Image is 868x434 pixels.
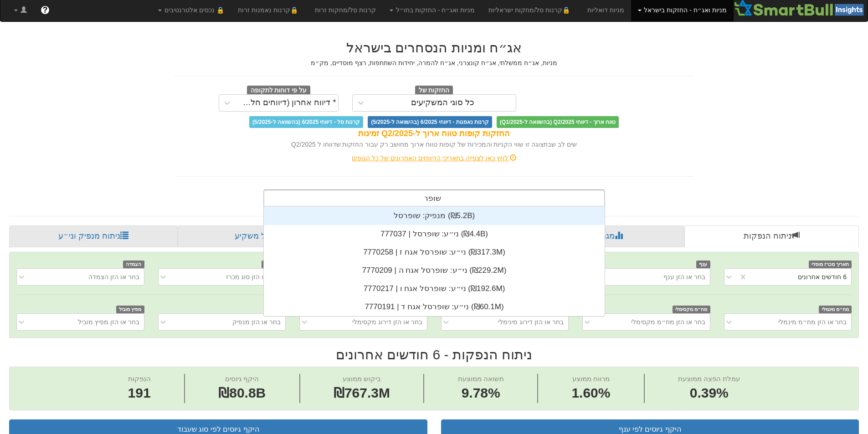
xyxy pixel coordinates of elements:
span: הנפקות [128,375,151,383]
div: שים לב שבתצוגה זו שווי הקניות והמכירות של קופות טווח ארוך מחושב רק עבור החזקות שדווחו ל Q2/2025 [175,140,694,149]
span: ביקוש ממוצע [343,375,381,383]
div: ני״ע: ‏שופרסל אגח ז | 7770258 ‎(₪317.3M)‎ [264,243,605,261]
span: תשואה ממוצעת [458,375,504,383]
div: בחר או הזן מפיץ מוביל [78,317,139,327]
span: החזקות של [415,86,453,96]
span: עמלת הפצה ממוצעת [678,375,740,383]
a: ניתוח מנפיק וני״ע [9,225,178,247]
div: ני״ע: ‏שופרסל אגח ו | 7770217 ‎(₪192.6M)‎ [264,280,605,298]
span: 0.39% [678,383,740,403]
div: 6 חודשים אחרונים [798,272,847,281]
h5: מניות, אג״ח ממשלתי, אג״ח קונצרני, אג״ח להמרה, יחידות השתתפות, רצף מוסדיים, מק״מ [175,60,694,66]
div: החזקות קופות טווח ארוך ל-Q2/2025 זמינות [175,128,694,140]
div: * דיווח אחרון (דיווחים חלקיים) [238,98,336,107]
span: 191 [128,383,151,403]
div: ני״ע: ‏שופרסל אגח ה | 7770209 ‎(₪229.2M)‎ [264,261,605,280]
div: בחר או הזן מנפיק [232,317,281,327]
span: על פי דוחות לתקופה [247,86,310,96]
span: 9.78% [458,383,504,403]
a: פרופיל משקיע [178,225,349,247]
div: בחר או הזן מח״מ מקסימלי [631,317,705,327]
div: ני״ע: ‏שופרסל אגח ד | 7770191 ‎(₪60.1M)‎ [264,298,605,316]
span: מח״מ מקסימלי [673,306,710,313]
span: טווח ארוך - דיווחי Q2/2025 (בהשוואה ל-Q1/2025) [497,116,619,128]
span: תאריך מכרז מוסדי [809,260,852,268]
h2: אג״ח ומניות הנסחרים בישראל [175,40,694,55]
span: קרנות סל - דיווחי 6/2025 (בהשוואה ל-5/2025) [249,116,363,128]
div: בחר או הזן מח״מ מינמלי [778,317,847,327]
div: בחר או הזן ענף [663,272,705,281]
span: ₪80.8B [218,385,266,400]
div: בחר או הזן דירוג מקסימלי [352,317,422,327]
span: היקף גיוסים [225,375,259,383]
div: בחר או הזן דירוג מינימלי [498,317,564,327]
span: מרווח ממוצע [572,375,610,383]
h2: ניתוח הנפקות - 6 חודשים אחרונים [9,347,859,362]
span: קרנות נאמנות - דיווחי 6/2025 (בהשוואה ל-5/2025) [368,116,492,128]
span: ? [42,5,47,15]
div: לחץ כאן לצפייה בתאריכי הדיווחים האחרונים של כל הגופים [168,153,701,163]
span: סוג מכרז [262,260,286,268]
span: מח״מ מינמלי [819,306,852,313]
div: כל סוגי המשקיעים [411,98,474,107]
span: מפיץ מוביל [116,306,144,313]
span: הצמדה [123,260,144,268]
div: בחר או הזן הצמדה [88,272,139,281]
span: 1.60% [571,383,610,403]
div: בחר או הזן סוג מכרז [226,272,281,281]
span: ענף [696,260,710,268]
span: ₪767.3M [334,385,390,400]
div: grid [264,207,605,316]
div: מנפיק: ‏שופרסל ‎(₪5.2B)‎ [264,207,605,225]
div: ני״ע: ‏שופרסל | 777037 ‎(₪4.4B)‎ [264,225,605,243]
a: ניתוח הנפקות [684,225,859,247]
